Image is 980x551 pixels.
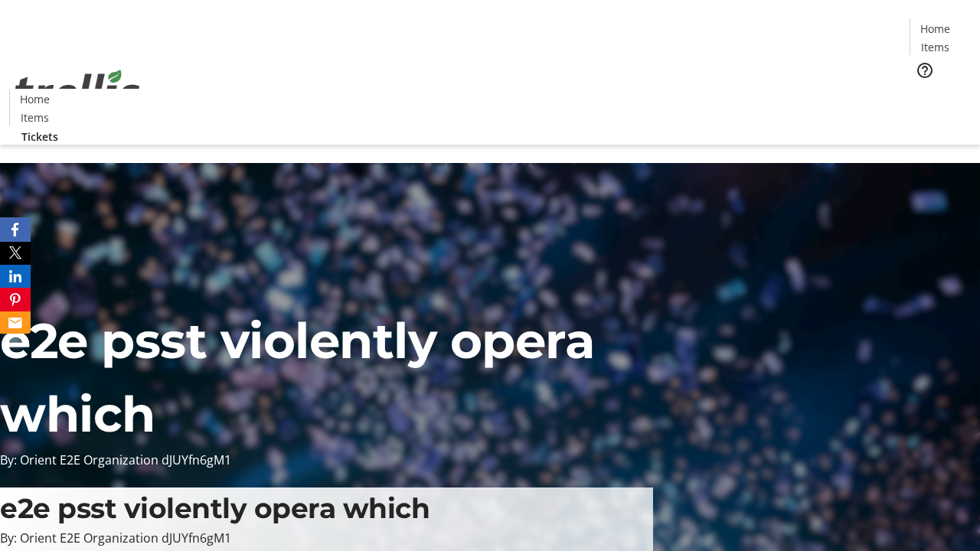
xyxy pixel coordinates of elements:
a: Items [910,39,959,55]
span: Home [920,21,950,37]
a: Tickets [910,89,971,105]
span: Home [20,91,50,107]
button: Help [910,55,940,86]
a: Home [910,21,959,37]
a: Items [10,109,59,126]
a: Home [10,91,59,107]
span: Items [21,109,49,126]
span: Items [921,39,949,55]
img: Orient E2E Organization dJUYfn6gM1's Logo [9,53,145,129]
span: Tickets [922,89,959,105]
span: Tickets [21,129,58,145]
a: Tickets [9,129,70,145]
